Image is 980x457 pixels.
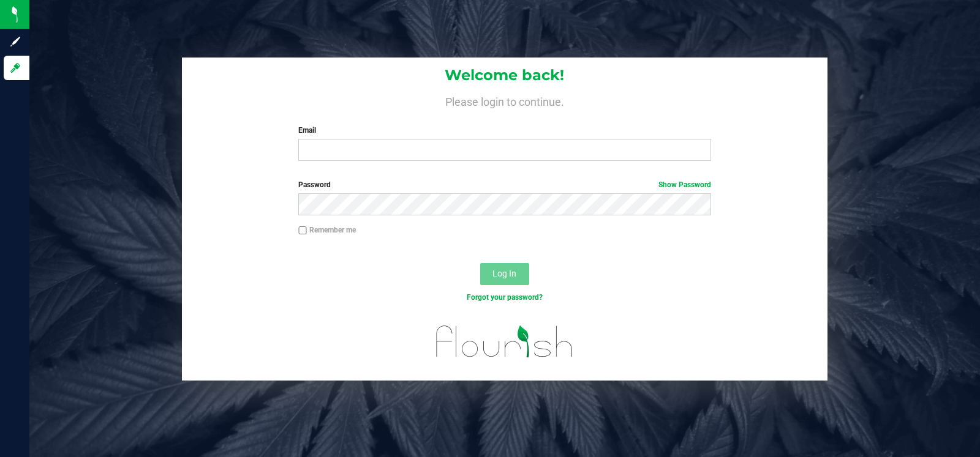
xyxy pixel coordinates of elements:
span: Log In [492,269,516,278]
span: Password [298,180,331,189]
label: Remember me [298,225,356,236]
input: Remember me [298,226,307,235]
h1: Welcome back! [182,67,828,83]
inline-svg: Log in [9,62,21,74]
inline-svg: Sign up [9,35,21,48]
label: Email [298,125,710,136]
button: Log In [480,263,529,285]
a: Show Password [658,180,711,189]
img: flourish_logo.svg [424,316,586,368]
h4: Please login to continue. [182,93,828,108]
a: Forgot your password? [467,293,543,302]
